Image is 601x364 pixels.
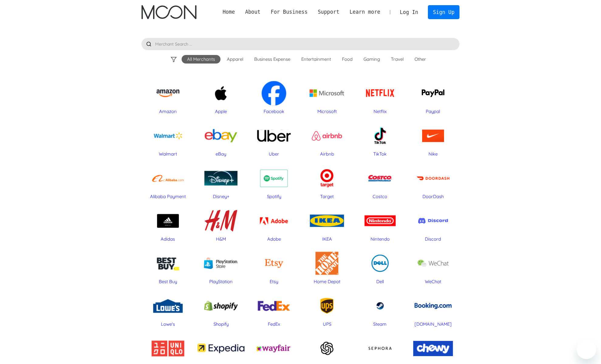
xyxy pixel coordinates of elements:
a: Lowe's [145,290,192,327]
a: [DOMAIN_NAME] [410,290,457,327]
div: For Business [266,8,313,16]
a: Netflix [357,78,404,114]
a: Uber [251,120,298,157]
a: PlayStation [197,248,244,284]
div: Apparel [227,56,243,62]
div: Uber [251,151,298,157]
div: Target [303,194,350,200]
input: Merchant Search ... [142,38,460,50]
a: TikTok [357,120,404,157]
a: FedEx [251,290,298,327]
a: Paypal [410,78,457,114]
a: Adidas [145,205,192,242]
div: Entertainment [301,56,331,62]
a: WeChat [410,248,457,284]
a: Facebook [251,78,298,114]
a: home [142,5,196,19]
div: Adobe [251,236,298,242]
div: eBay [197,151,244,157]
div: Airbnb [303,151,350,157]
div: Discord [410,236,457,242]
div: Netflix [357,108,404,115]
a: Sign Up [428,5,459,19]
div: Learn more [350,8,380,16]
div: Best Buy [145,279,192,285]
div: FedEx [251,321,298,327]
div: H&M [197,236,244,242]
a: Adobe [251,205,298,242]
div: [DOMAIN_NAME] [410,321,457,327]
img: Moon Logo [142,5,196,19]
div: About [240,8,265,16]
div: Apple [197,108,244,115]
div: Shopify [197,321,244,327]
div: UPS [303,321,350,327]
div: For Business [271,8,307,16]
div: Support [313,8,344,16]
div: Lowe's [145,321,192,327]
a: H&M [197,205,244,242]
div: Paypal [410,108,457,115]
a: Disney+ [197,163,244,199]
a: Etsy [251,248,298,284]
div: Home Depot [303,279,350,285]
a: Home Depot [303,248,350,284]
a: IKEA [303,205,350,242]
a: Microsoft [303,78,350,114]
div: Steam [357,321,404,327]
div: Business Expense [254,56,290,62]
div: WeChat [410,279,457,285]
a: Airbnb [303,120,350,157]
div: Facebook [251,108,298,115]
a: Spotify [251,163,298,199]
div: Food [342,56,353,62]
a: UPS [303,290,350,327]
div: All Merchants [187,56,215,62]
div: Adidas [145,236,192,242]
div: Walmart [145,151,192,157]
div: TikTok [357,151,404,157]
a: Dell [357,248,404,284]
a: Alibaba Payment [145,163,192,199]
a: Amazon [145,78,192,114]
div: Etsy [251,279,298,285]
a: Discord [410,205,457,242]
div: Amazon [145,108,192,115]
div: DoorDash [410,194,457,200]
div: Costco [357,194,404,200]
div: PlayStation [197,279,244,285]
iframe: Кнопка запуска окна обмена сообщениями [577,340,596,359]
a: Costco [357,163,404,199]
div: Spotify [251,194,298,200]
div: Support [318,8,339,16]
a: Apple [197,78,244,114]
div: About [245,8,261,16]
a: Walmart [145,120,192,157]
div: Learn more [344,8,385,16]
div: Other [415,56,426,62]
div: Travel [391,56,404,62]
div: Nintendo [357,236,404,242]
div: Gaming [364,56,380,62]
a: eBay [197,120,244,157]
a: Nike [410,120,457,157]
a: Shopify [197,290,244,327]
a: Log In [395,5,423,19]
div: Nike [410,151,457,157]
div: Alibaba Payment [145,194,192,200]
a: Best Buy [145,248,192,284]
div: Disney+ [197,194,244,200]
a: Target [303,163,350,199]
div: Microsoft [303,108,350,115]
a: Home [217,8,240,16]
a: DoorDash [410,163,457,199]
a: Steam [357,290,404,327]
div: Dell [357,279,404,285]
div: IKEA [303,236,350,242]
a: Nintendo [357,205,404,242]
